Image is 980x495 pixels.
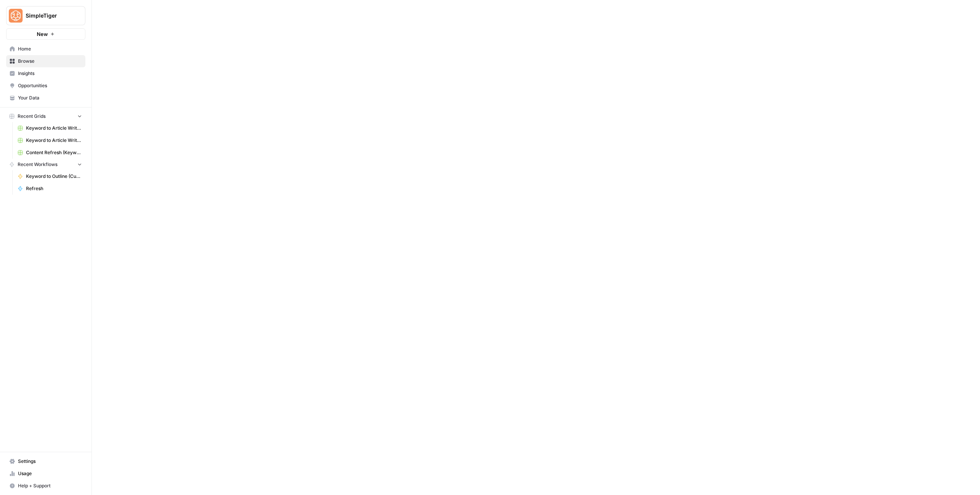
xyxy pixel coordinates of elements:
a: Content Refresh (Keyword -> Outline Recs) [14,147,85,159]
a: Your Data [6,92,85,104]
span: Your Data [18,94,82,101]
button: Help + Support [6,480,85,492]
a: Insights [6,67,85,80]
a: Opportunities [6,80,85,92]
a: Browse [6,55,85,67]
a: Usage [6,467,85,480]
img: SimpleTiger Logo [9,9,23,23]
span: Help + Support [18,482,82,489]
span: Usage [18,470,82,477]
a: Keyword to Article Writer (I-Q) [14,134,85,147]
button: Workspace: SimpleTiger [6,6,85,25]
span: Home [18,46,82,52]
span: SimpleTiger [26,12,72,20]
a: Keyword to Outline (Current) [14,170,85,182]
span: Browse [18,58,82,65]
span: Refresh [26,185,82,192]
span: Insights [18,70,82,77]
span: Recent Workflows [18,161,57,168]
button: Recent Grids [6,111,85,122]
a: Refresh [14,182,85,195]
a: Keyword to Article Writer (A-H) [14,122,85,134]
span: Keyword to Article Writer (A-H) [26,125,82,132]
span: Content Refresh (Keyword -> Outline Recs) [26,149,82,156]
button: Recent Workflows [6,159,85,170]
span: Keyword to Article Writer (I-Q) [26,137,82,144]
span: Recent Grids [18,113,46,120]
span: Opportunities [18,82,82,89]
span: Settings [18,458,82,465]
a: Settings [6,455,85,467]
span: Keyword to Outline (Current) [26,173,82,180]
button: New [6,28,85,40]
span: New [37,30,48,38]
a: Home [6,43,85,55]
